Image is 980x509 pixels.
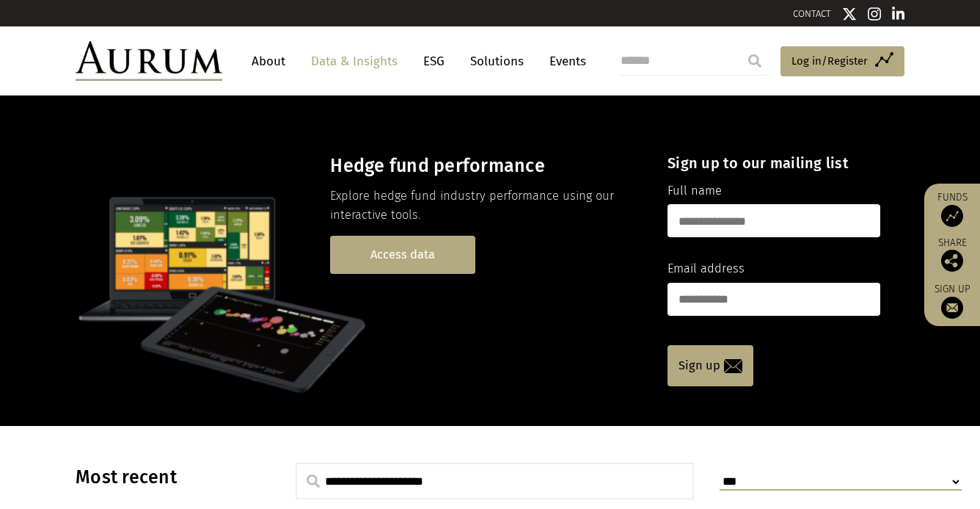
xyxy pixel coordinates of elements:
a: ESG [416,48,452,75]
img: Linkedin icon [892,7,905,21]
img: search.svg [307,474,320,488]
h3: Most recent [76,466,259,488]
a: Access data [330,236,475,273]
h4: Sign up to our mailing list [668,154,880,172]
img: Twitter icon [842,7,857,21]
a: Sign up [932,283,973,319]
a: Data & Insights [304,48,405,75]
img: Access Funds [941,205,963,227]
a: Funds [932,191,973,227]
img: Sign up to our newsletter [941,297,963,319]
span: Log in/Register [791,52,868,70]
a: CONTACT [793,8,831,19]
img: Share this post [941,250,963,272]
input: Submit [740,46,769,76]
a: Sign up [668,345,753,386]
img: Instagram icon [868,7,881,21]
div: Share [932,238,973,272]
img: email-icon [724,359,742,373]
p: Explore hedge fund industry performance using our interactive tools. [330,187,642,225]
h3: Hedge fund performance [330,155,642,177]
label: Email address [668,259,745,278]
label: Full name [668,181,722,201]
a: Log in/Register [780,46,904,77]
img: Aurum [76,41,222,81]
a: Solutions [463,48,531,75]
a: Events [542,48,586,75]
a: About [244,48,293,75]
